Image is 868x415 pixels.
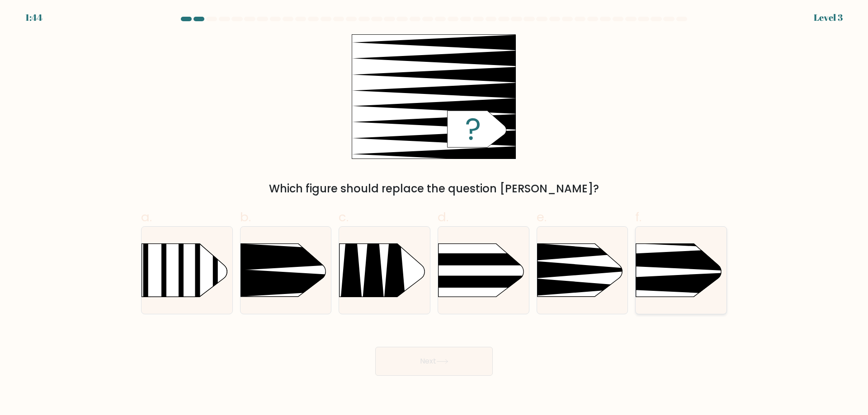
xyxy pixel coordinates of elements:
span: c. [339,208,349,226]
span: b. [240,208,251,226]
div: 1:44 [25,11,42,24]
span: f. [635,208,642,226]
span: e. [537,208,547,226]
button: Next [375,347,493,376]
span: a. [141,208,152,226]
div: Level 3 [814,11,843,24]
div: Which figure should replace the question [PERSON_NAME]? [146,181,722,197]
span: d. [438,208,448,226]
